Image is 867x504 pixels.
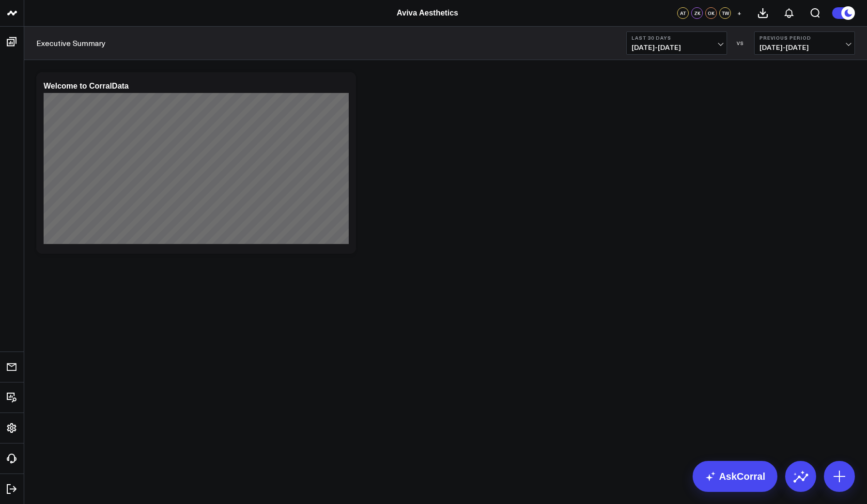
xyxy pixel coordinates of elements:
[44,82,129,90] div: Welcome to CorralData
[397,9,458,17] a: Aviva Aesthetics
[759,44,850,51] span: [DATE] - [DATE]
[626,31,727,55] button: Last 30 Days[DATE]-[DATE]
[632,35,722,41] b: Last 30 Days
[705,7,717,19] div: OK
[693,461,777,492] a: AskCorral
[632,44,722,51] span: [DATE] - [DATE]
[737,10,742,16] span: +
[759,35,850,41] b: Previous Period
[677,7,689,19] div: AT
[733,7,745,19] button: +
[691,7,703,19] div: ZK
[754,31,855,55] button: Previous Period[DATE]-[DATE]
[719,7,731,19] div: TW
[732,40,749,46] div: VS
[36,38,106,48] a: Executive Summary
